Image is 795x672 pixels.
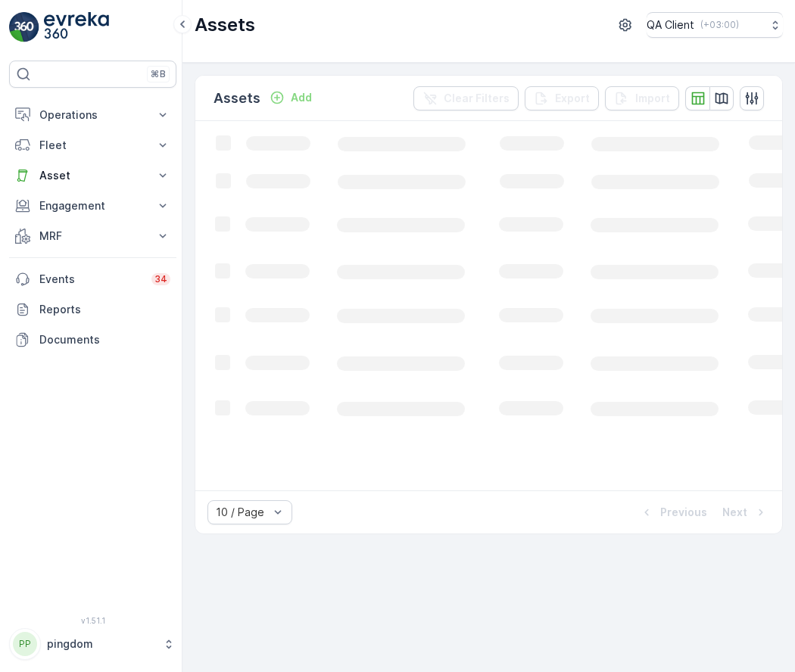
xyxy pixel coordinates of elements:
[44,12,109,42] img: logo_light-DOdMpM7g.png
[9,221,176,251] button: MRF
[635,91,670,106] p: Import
[722,505,747,520] p: Next
[444,91,510,106] p: Clear Filters
[721,503,770,521] button: Next
[605,86,679,110] button: Import
[9,130,176,160] button: Fleet
[151,68,166,80] p: ⌘B
[413,86,519,110] button: Clear Filters
[9,191,176,221] button: Engagement
[39,138,146,153] p: Fleet
[9,264,176,294] a: Events34
[9,100,176,130] button: Operations
[9,616,176,625] span: v 1.51.1
[9,628,176,660] button: PPpingdom
[700,19,739,31] p: ( +03:00 )
[660,505,707,520] p: Previous
[647,17,694,33] p: QA Client
[195,13,255,37] p: Assets
[214,88,260,109] p: Assets
[9,294,176,325] a: Reports
[555,91,590,106] p: Export
[154,273,167,285] p: 34
[9,160,176,191] button: Asset
[13,632,37,656] div: PP
[263,89,318,107] button: Add
[39,107,146,123] p: Operations
[39,302,170,317] p: Reports
[291,90,312,105] p: Add
[39,229,146,244] p: MRF
[39,198,146,213] p: Engagement
[39,272,142,287] p: Events
[525,86,599,110] button: Export
[9,325,176,355] a: Documents
[9,12,39,42] img: logo
[47,636,155,652] p: pingdom
[647,12,783,38] button: QA Client(+03:00)
[39,332,170,347] p: Documents
[638,503,709,521] button: Previous
[39,168,146,183] p: Asset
